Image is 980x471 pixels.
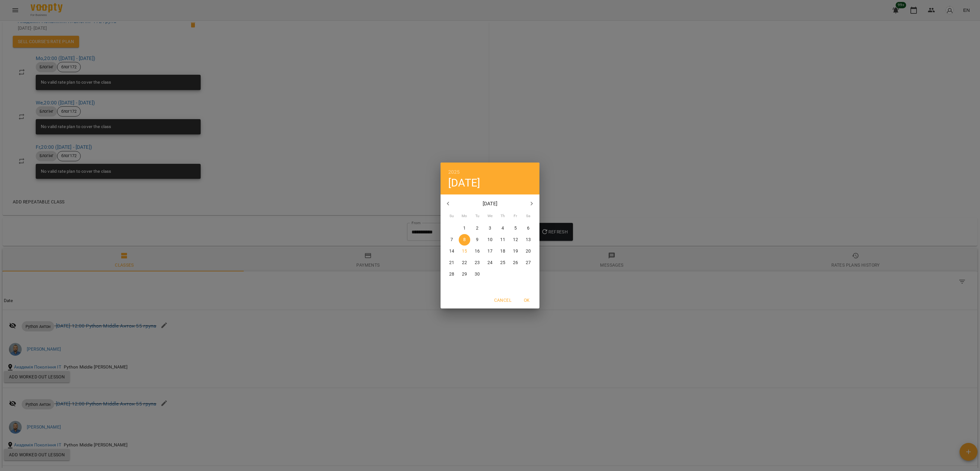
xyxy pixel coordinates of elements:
p: 4 [501,225,504,232]
button: 10 [484,234,496,246]
p: 1 [463,225,466,232]
button: 2 [471,223,483,234]
p: 2 [476,225,479,232]
p: 24 [487,260,493,266]
p: 19 [513,248,518,254]
span: Su [446,213,457,219]
p: 28 [449,271,454,277]
button: 8 [459,234,470,246]
button: 3 [484,223,496,234]
button: Cancel [492,294,514,306]
button: [DATE] [448,176,480,189]
p: 25 [500,260,505,266]
p: [DATE] [456,200,524,208]
span: Fr [510,213,521,219]
button: 23 [471,257,483,269]
p: 17 [487,248,493,254]
p: 9 [476,237,479,243]
p: 23 [475,260,480,266]
p: 16 [475,248,480,254]
button: 17 [484,246,496,257]
p: 14 [449,248,454,254]
p: 20 [526,248,531,254]
button: 20 [523,246,534,257]
button: 16 [471,246,483,257]
button: 2025 [448,168,460,177]
button: 28 [446,269,457,280]
p: 5 [514,225,517,232]
span: Cancel [494,296,511,304]
p: 13 [526,237,531,243]
button: 19 [510,246,521,257]
button: 11 [497,234,509,246]
button: 18 [497,246,509,257]
p: 26 [513,260,518,266]
span: Mo [459,213,470,219]
p: 21 [449,260,454,266]
p: 15 [462,248,467,254]
span: Tu [471,213,483,219]
p: 11 [500,237,505,243]
p: 29 [462,271,467,277]
button: 6 [523,223,534,234]
p: 30 [475,271,480,277]
p: 6 [527,225,530,232]
p: 18 [500,248,505,254]
button: 9 [471,234,483,246]
button: 7 [446,234,457,246]
p: 3 [489,225,491,232]
button: 25 [497,257,509,269]
button: OK [516,294,537,306]
button: 26 [510,257,521,269]
button: 4 [497,223,509,234]
button: 12 [510,234,521,246]
span: Th [497,213,509,219]
button: 30 [471,269,483,280]
p: 8 [463,237,466,243]
button: 13 [523,234,534,246]
button: 29 [459,269,470,280]
button: 14 [446,246,457,257]
button: 24 [484,257,496,269]
button: 5 [510,223,521,234]
p: 22 [462,260,467,266]
span: We [484,213,496,219]
button: 21 [446,257,457,269]
span: Sa [523,213,534,219]
p: 12 [513,237,518,243]
button: 22 [459,257,470,269]
p: 10 [487,237,493,243]
p: 7 [450,237,453,243]
button: 1 [459,223,470,234]
span: OK [519,296,534,304]
p: 27 [526,260,531,266]
button: 15 [459,246,470,257]
button: 27 [523,257,534,269]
